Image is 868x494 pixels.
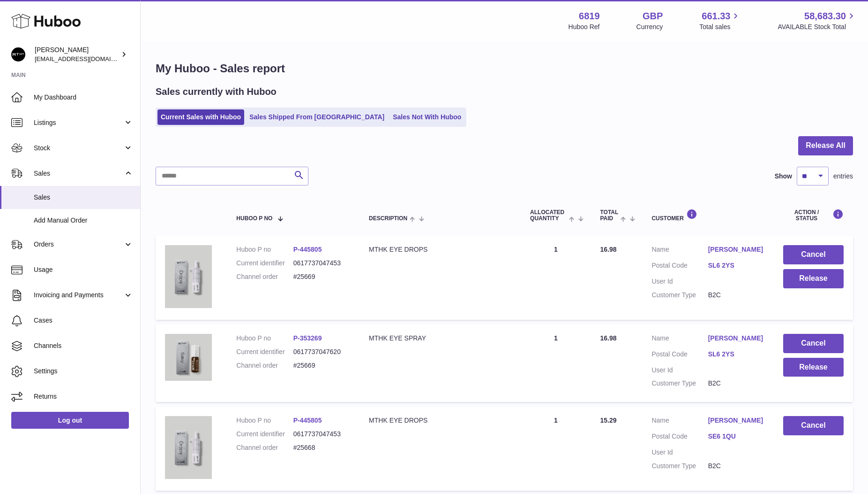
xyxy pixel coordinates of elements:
div: Customer [651,209,764,222]
dt: Customer Type [651,462,708,471]
div: Huboo Ref [569,23,600,31]
a: [PERSON_NAME] [708,245,764,254]
strong: GBP [643,10,663,23]
span: My Dashboard [34,93,133,102]
button: Release [783,358,844,377]
dt: Channel order [236,443,293,452]
strong: 6819 [579,10,600,23]
dt: User Id [651,448,708,457]
a: 58,683.30 AVAILABLE Stock Total [778,10,857,31]
dd: B2C [708,379,764,388]
span: AVAILABLE Stock Total [778,23,857,31]
span: 15.29 [600,417,616,424]
button: Release [783,269,844,288]
dd: 0617737047453 [293,259,350,268]
a: Log out [11,412,129,429]
dd: 0617737047620 [293,347,350,356]
span: Huboo P no [236,216,272,222]
td: 1 [521,324,591,402]
dt: Huboo P no [236,334,293,343]
span: Channels [34,341,133,350]
td: 1 [521,407,591,490]
a: P-353269 [293,334,322,342]
dt: Current identifier [236,347,293,356]
a: 661.33 Total sales [699,10,741,31]
a: Sales Shipped From [GEOGRAPHIC_DATA] [246,109,388,125]
dt: Channel order [236,361,293,370]
img: 68191752058920.png [165,334,212,381]
span: 16.98 [600,334,616,342]
span: Cases [34,316,133,325]
span: 58,683.30 [804,10,846,23]
span: 661.33 [702,10,730,23]
dt: Channel order [236,272,293,281]
dd: B2C [708,291,764,300]
span: Add Manual Order [34,216,133,225]
h1: My Huboo - Sales report [156,61,853,76]
span: entries [833,172,853,181]
span: Returns [34,392,133,401]
dd: #25668 [293,443,350,452]
dd: B2C [708,462,764,471]
div: [PERSON_NAME] [35,46,119,63]
div: MTHK EYE SPRAY [369,334,511,343]
span: Listings [34,118,123,127]
span: Settings [34,367,133,376]
dt: Huboo P no [236,245,293,254]
dt: Current identifier [236,430,293,439]
dt: Postal Code [651,261,708,272]
dt: Huboo P no [236,416,293,425]
a: SL6 2YS [708,350,764,359]
dd: 0617737047453 [293,430,350,439]
dt: Current identifier [236,259,293,268]
a: P-445805 [293,417,322,424]
div: MTHK EYE DROPS [369,416,511,425]
a: SE6 1QU [708,432,764,441]
img: amar@mthk.com [11,47,25,62]
button: Cancel [783,245,844,264]
label: Show [775,172,792,181]
dt: Postal Code [651,432,708,443]
dt: User Id [651,277,708,286]
dt: Customer Type [651,291,708,300]
a: Sales Not With Huboo [389,109,464,125]
img: 68191752067379.png [165,416,212,479]
a: P-445805 [293,246,322,253]
span: 16.98 [600,246,616,253]
dt: User Id [651,366,708,375]
span: Invoicing and Payments [34,291,123,300]
dt: Postal Code [651,350,708,361]
a: [PERSON_NAME] [708,416,764,425]
div: MTHK EYE DROPS [369,245,511,254]
span: Stock [34,144,123,153]
span: ALLOCATED Quantity [530,209,567,222]
span: Orders [34,240,123,249]
dd: #25669 [293,361,350,370]
dd: #25669 [293,272,350,281]
span: Description [369,216,407,222]
a: SL6 2YS [708,261,764,270]
span: Usage [34,265,133,274]
td: 1 [521,236,591,319]
span: Total sales [699,23,741,31]
span: Sales [34,169,123,178]
button: Cancel [783,416,844,435]
dt: Customer Type [651,379,708,388]
a: Current Sales with Huboo [157,109,244,125]
button: Cancel [783,334,844,353]
h2: Sales currently with Huboo [156,85,277,98]
span: Sales [34,193,133,202]
img: 68191752067379.png [165,245,212,308]
div: Currency [636,23,663,31]
dt: Name [651,245,708,256]
dt: Name [651,334,708,345]
span: Total paid [600,209,618,222]
button: Release All [798,136,853,155]
dt: Name [651,416,708,427]
a: [PERSON_NAME] [708,334,764,343]
div: Action / Status [783,209,844,222]
span: [EMAIL_ADDRESS][DOMAIN_NAME] [35,55,138,62]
